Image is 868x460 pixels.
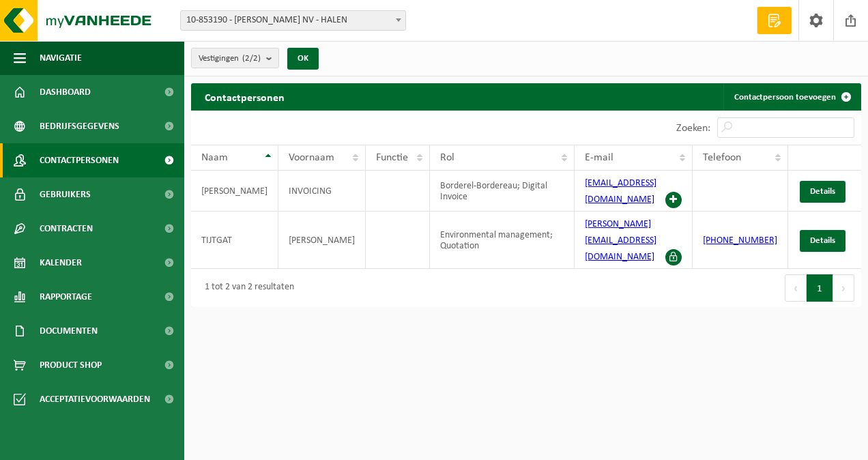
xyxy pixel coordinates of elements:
[287,48,319,70] button: OK
[430,171,575,212] td: Borderel-Bordereau; Digital Invoice
[40,382,150,416] span: Acceptatievoorwaarden
[40,280,92,314] span: Rapportage
[430,212,575,269] td: Environmental management; Quotation
[703,235,777,246] a: [PHONE_NUMBER]
[676,123,710,134] label: Zoeken:
[40,177,91,212] span: Gebruikers
[289,152,334,163] span: Voornaam
[278,171,366,212] td: INVOICING
[40,212,93,246] span: Contracten
[201,152,228,163] span: Naam
[833,274,854,302] button: Next
[199,48,261,69] span: Vestigingen
[703,152,741,163] span: Telefoon
[191,171,278,212] td: [PERSON_NAME]
[191,48,279,68] button: Vestigingen(2/2)
[40,314,98,348] span: Documenten
[40,143,119,177] span: Contactpersonen
[800,230,845,252] a: Details
[242,54,261,63] count: (2/2)
[180,10,406,31] span: 10-853190 - R. POELS NV - HALEN
[585,152,613,163] span: E-mail
[800,181,845,203] a: Details
[585,219,656,262] a: [PERSON_NAME][EMAIL_ADDRESS][DOMAIN_NAME]
[440,152,454,163] span: Rol
[40,348,102,382] span: Product Shop
[810,236,835,245] span: Details
[191,83,298,110] h2: Contactpersonen
[40,109,119,143] span: Bedrijfsgegevens
[40,246,82,280] span: Kalender
[785,274,807,302] button: Previous
[723,83,860,111] a: Contactpersoon toevoegen
[40,41,82,75] span: Navigatie
[181,11,405,30] span: 10-853190 - R. POELS NV - HALEN
[191,212,278,269] td: TIJTGAT
[807,274,833,302] button: 1
[810,187,835,196] span: Details
[198,276,294,300] div: 1 tot 2 van 2 resultaten
[376,152,408,163] span: Functie
[40,75,91,109] span: Dashboard
[585,178,656,205] a: [EMAIL_ADDRESS][DOMAIN_NAME]
[278,212,366,269] td: [PERSON_NAME]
